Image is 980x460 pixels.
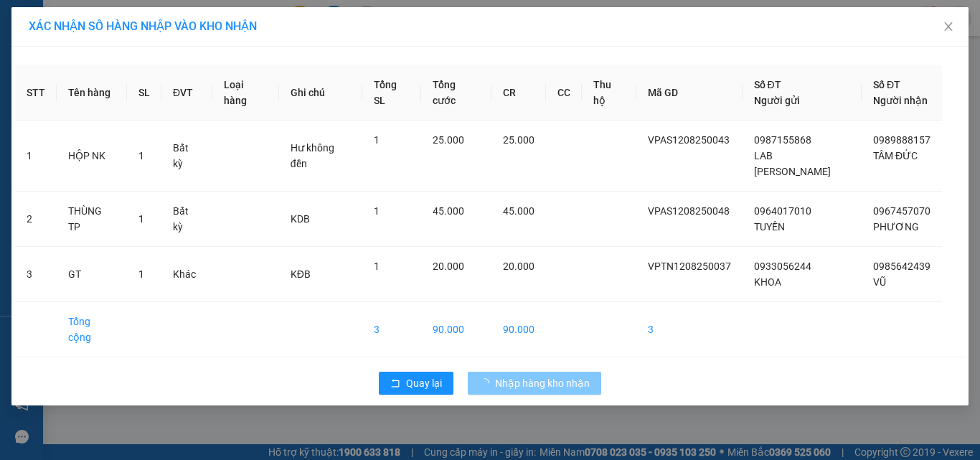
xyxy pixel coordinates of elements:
[5,9,69,72] img: logo
[362,302,421,357] td: 3
[279,65,362,121] th: Ghi chú
[291,213,310,225] span: KDB
[161,192,212,247] td: Bất kỳ
[291,268,311,280] span: KĐB
[406,375,442,391] span: Quay lại
[873,134,930,146] span: 0989888157
[39,78,176,89] span: -----------------------------------------
[421,302,491,357] td: 90.000
[754,134,811,146] span: 0987155868
[138,268,144,280] span: 1
[754,221,785,233] span: TUYỀN
[161,247,212,302] td: Khác
[468,372,601,395] button: Nhập hàng kho nhận
[754,95,800,106] span: Người gửi
[362,65,421,121] th: Tổng SL
[636,65,743,121] th: Mã GD
[636,302,743,357] td: 3
[374,205,380,217] span: 1
[161,65,212,121] th: ĐVT
[433,205,464,217] span: 45.000
[57,302,127,357] td: Tổng cộng
[15,192,57,247] td: 2
[15,121,57,192] td: 1
[928,7,969,47] button: Close
[582,65,636,121] th: Thu hộ
[374,134,380,146] span: 1
[113,64,176,72] span: Hotline: 19001152
[754,276,781,288] span: KHOA
[57,247,127,302] td: GT
[57,192,127,247] td: THÙNG TP
[4,104,88,113] span: In ngày:
[491,65,546,121] th: CR
[648,260,731,272] span: VPTN1208250037
[15,65,57,121] th: STT
[503,260,534,272] span: 20.000
[503,205,534,217] span: 45.000
[873,205,930,217] span: 0967457070
[374,260,380,272] span: 1
[479,378,495,388] span: loading
[491,302,546,357] td: 90.000
[873,260,930,272] span: 0985642439
[754,79,781,90] span: Số ĐT
[57,65,127,121] th: Tên hàng
[648,205,730,217] span: VPAS1208250048
[495,375,590,391] span: Nhập hàng kho nhận
[72,91,151,102] span: VPTB1208250006
[57,121,127,192] td: HỘP NK
[873,276,886,288] span: VŨ
[390,378,400,390] span: rollback
[873,95,928,106] span: Người nhận
[32,104,88,113] span: 10:37:34 [DATE]
[161,121,212,192] td: Bất kỳ
[138,213,144,225] span: 1
[421,65,491,121] th: Tổng cước
[113,43,197,61] span: 01 Võ Văn Truyện, KP.1, Phường 2
[873,79,900,90] span: Số ĐT
[873,221,919,233] span: PHƯƠNG
[4,93,150,101] span: [PERSON_NAME]:
[433,134,464,146] span: 25.000
[379,372,453,395] button: rollbackQuay lại
[138,150,144,161] span: 1
[29,19,257,33] span: XÁC NHẬN SỐ HÀNG NHẬP VÀO KHO NHẬN
[15,247,57,302] td: 3
[648,134,730,146] span: VPAS1208250043
[503,134,534,146] span: 25.000
[291,142,334,169] span: Hư không đền
[127,65,161,121] th: SL
[113,23,193,41] span: Bến xe [GEOGRAPHIC_DATA]
[433,260,464,272] span: 20.000
[754,205,811,217] span: 0964017010
[113,8,197,20] strong: ĐỒNG PHƯỚC
[212,65,279,121] th: Loại hàng
[546,65,582,121] th: CC
[754,150,831,177] span: LAB [PERSON_NAME]
[754,260,811,272] span: 0933056244
[943,21,954,32] span: close
[873,150,918,161] span: TÂM ĐỨC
